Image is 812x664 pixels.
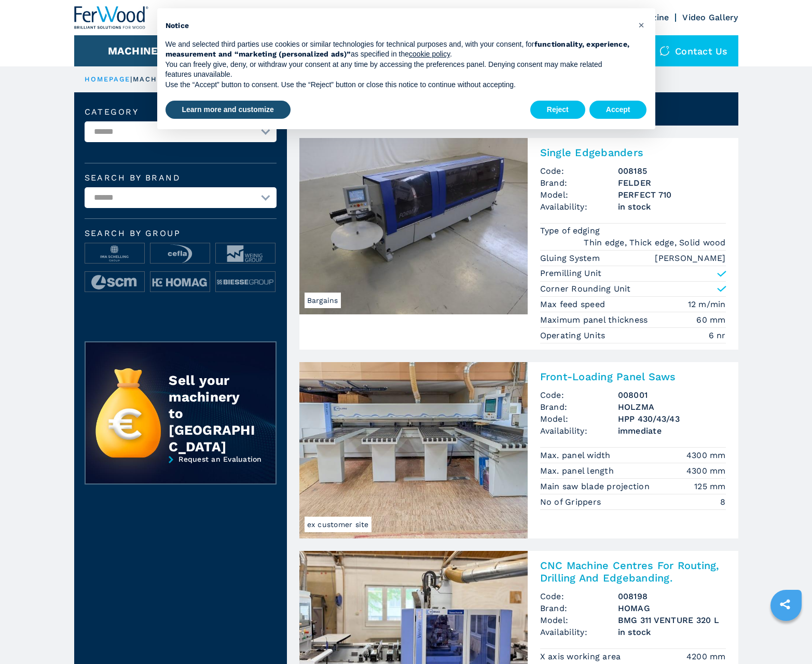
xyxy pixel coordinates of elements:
[299,362,738,538] a: Front-Loading Panel Saws HOLZMA HPP 430/43/43ex customer siteFront-Loading Panel SawsCode:008001B...
[540,559,726,584] h2: CNC Machine Centres For Routing, Drilling And Edgebanding.
[85,272,144,293] img: image
[540,268,602,279] p: Premilling Unit
[85,174,277,182] label: Search by brand
[540,651,624,662] p: X axis working area
[299,138,528,314] img: Single Edgebanders FELDER PERFECT 710
[540,283,631,295] p: Corner Rounding Unit
[540,425,618,437] span: Availability:
[618,189,726,201] h3: PERFECT 710
[686,465,726,477] em: 4300 mm
[540,590,618,602] span: Code:
[540,465,617,477] p: Max. panel length
[530,101,585,119] button: Reject
[618,590,726,602] h3: 008198
[130,75,132,83] span: |
[299,138,738,350] a: Single Edgebanders FELDER PERFECT 710BargainsSingle EdgebandersCode:008185Brand:FELDERModel:PERFE...
[686,449,726,461] em: 4300 mm
[686,651,726,662] em: 4200 mm
[618,401,726,413] h3: HOLZMA
[649,35,738,66] div: Contact us
[85,243,144,264] img: image
[85,108,277,116] label: Category
[540,146,726,159] h2: Single Edgebanders
[85,229,277,238] span: Search by group
[540,450,613,461] p: Max. panel width
[540,201,618,213] span: Availability:
[688,298,726,310] em: 12 m/min
[618,389,726,401] h3: 008001
[540,413,618,425] span: Model:
[682,12,738,22] a: Video Gallery
[540,389,618,401] span: Code:
[618,602,726,614] h3: HOMAG
[166,39,630,60] p: We and selected third parties use cookies or similar technologies for technical purposes and, wit...
[618,177,726,189] h3: FELDER
[618,201,726,213] span: in stock
[305,517,371,532] span: ex customer site
[166,40,630,59] strong: functionality, experience, measurement and “marketing (personalized ads)”
[540,253,603,264] p: Gluing System
[305,293,341,308] span: Bargains
[299,362,528,538] img: Front-Loading Panel Saws HOLZMA HPP 430/43/43
[659,46,670,56] img: Contact us
[709,329,726,341] em: 6 nr
[768,617,804,656] iframe: Chat
[540,165,618,177] span: Code:
[108,45,165,57] button: Machines
[772,591,798,617] a: sharethis
[540,626,618,638] span: Availability:
[540,401,618,413] span: Brand:
[166,21,630,31] h2: Notice
[540,314,651,326] p: Maximum panel thickness
[694,480,726,492] em: 125 mm
[85,75,131,83] a: HOMEPAGE
[618,425,726,437] span: immediate
[584,237,725,248] em: Thin edge, Thick edge, Solid wood
[74,6,149,29] img: Ferwood
[720,496,725,508] em: 8
[169,372,255,455] div: Sell your machinery to [GEOGRAPHIC_DATA]
[540,481,653,492] p: Main saw blade projection
[216,243,275,264] img: image
[133,75,177,84] p: machines
[166,60,630,80] p: You can freely give, deny, or withdraw your consent at any time by accessing the preferences pane...
[540,370,726,383] h2: Front-Loading Panel Saws
[618,614,726,626] h3: BMG 311 VENTURE 320 L
[540,496,604,508] p: No of Grippers
[638,19,644,31] span: ×
[540,330,608,341] p: Operating Units
[540,189,618,201] span: Model:
[618,626,726,638] span: in stock
[166,80,630,90] p: Use the “Accept” button to consent. Use the “Reject” button or close this notice to continue with...
[540,602,618,614] span: Brand:
[696,314,725,326] em: 60 mm
[540,225,603,237] p: Type of edging
[166,101,291,119] button: Learn more and customize
[540,299,608,310] p: Max feed speed
[618,413,726,425] h3: HPP 430/43/43
[216,272,275,293] img: image
[618,165,726,177] h3: 008185
[589,101,647,119] button: Accept
[634,17,650,33] button: Close this notice
[655,252,725,264] em: [PERSON_NAME]
[540,614,618,626] span: Model:
[409,50,450,58] a: cookie policy
[150,243,210,264] img: image
[85,455,277,492] a: Request an Evaluation
[150,272,210,293] img: image
[540,177,618,189] span: Brand:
